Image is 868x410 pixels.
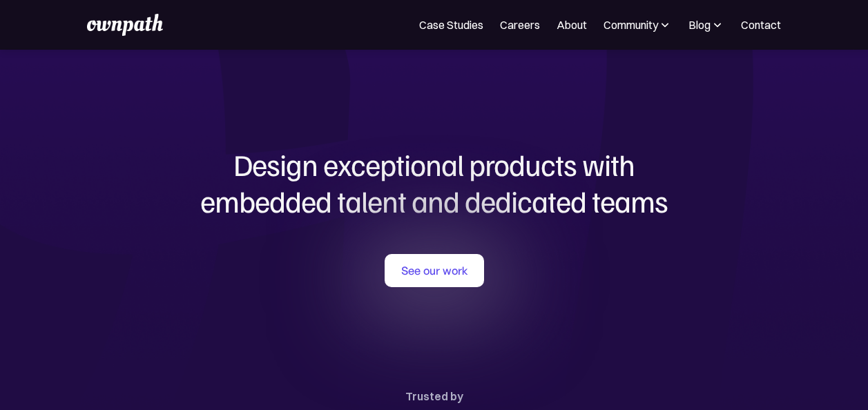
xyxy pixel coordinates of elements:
[419,17,483,33] a: Case Studies
[604,17,672,33] div: Community
[604,17,658,33] div: Community
[741,17,781,33] a: Contact
[103,146,766,219] h1: Design exceptional products with embedded talent and dedicated teams
[688,17,724,33] div: Blog
[688,17,711,33] div: Blog
[500,17,540,33] a: Careers
[385,254,484,287] a: See our work
[557,17,587,33] a: About
[405,387,463,406] div: Trusted by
